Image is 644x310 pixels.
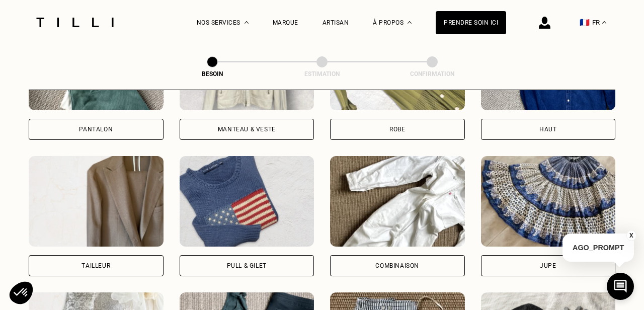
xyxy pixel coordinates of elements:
[389,126,405,132] div: Robe
[382,70,482,77] div: Confirmation
[602,21,606,24] img: menu déroulant
[540,263,556,269] div: Jupe
[273,19,298,26] a: Marque
[33,18,117,27] img: Logo du service de couturière Tilli
[626,230,636,241] button: X
[29,156,164,247] img: Tilli retouche votre Tailleur
[330,156,465,247] img: Tilli retouche votre Combinaison
[82,263,110,269] div: Tailleur
[218,126,276,132] div: Manteau & Veste
[539,17,550,29] img: icône connexion
[481,156,616,247] img: Tilli retouche votre Jupe
[375,263,419,269] div: Combinaison
[79,126,113,132] div: Pantalon
[562,234,634,262] p: AGO_PROMPT
[323,19,349,26] a: Artisan
[436,11,506,34] a: Prendre soin ici
[539,126,556,132] div: Haut
[162,70,263,77] div: Besoin
[580,18,590,27] span: 🇫🇷
[180,156,314,247] img: Tilli retouche votre Pull & gilet
[272,70,372,77] div: Estimation
[245,21,249,24] img: Menu déroulant
[227,263,267,269] div: Pull & gilet
[408,21,412,24] img: Menu déroulant à propos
